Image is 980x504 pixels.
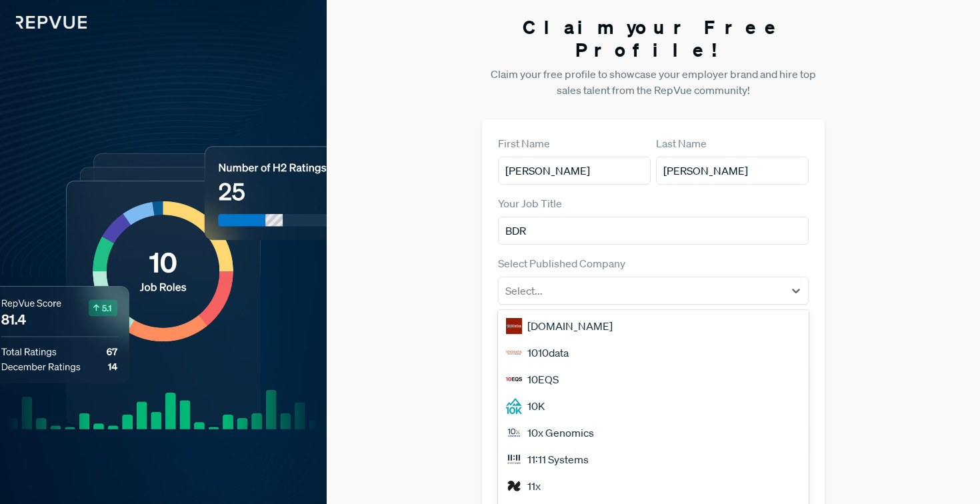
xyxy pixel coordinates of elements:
input: Title [498,217,809,245]
img: 1000Bulbs.com [506,318,522,334]
label: Select Published Company [498,255,625,271]
div: 10x Genomics [498,419,809,446]
div: 11:11 Systems [498,446,809,473]
label: Last Name [656,135,707,151]
img: 10K [506,398,522,414]
div: 11x [498,473,809,499]
img: 11x [506,478,522,494]
img: 1010data [506,345,522,361]
img: 10EQS [506,371,522,387]
div: 10EQS [498,366,809,393]
div: 10K [498,393,809,419]
input: First Name [498,157,651,185]
img: 10x Genomics [506,425,522,441]
label: First Name [498,135,550,151]
div: [DOMAIN_NAME] [498,313,809,339]
p: Claim your free profile to showcase your employer brand and hire top sales talent from the RepVue... [482,66,825,98]
label: Your Job Title [498,195,562,211]
input: Last Name [656,157,809,185]
img: 11:11 Systems [506,451,522,467]
div: 1010data [498,339,809,366]
h3: Claim your Free Profile! [482,16,825,61]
